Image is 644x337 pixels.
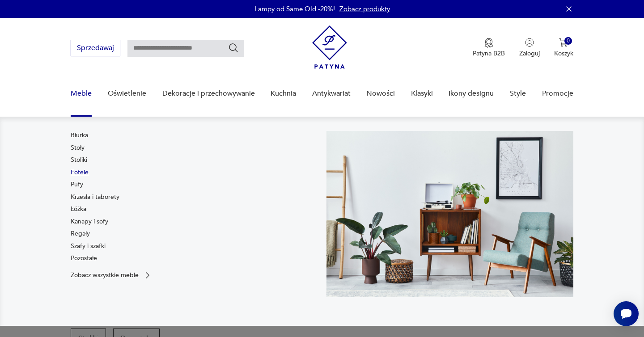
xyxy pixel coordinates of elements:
[108,76,146,111] a: Oświetlenie
[559,38,568,47] img: Ikona koszyka
[71,76,92,111] a: Meble
[484,38,493,48] img: Ikona medalu
[449,76,494,111] a: Ikony designu
[542,76,573,111] a: Promocje
[71,205,86,214] a: Łóżka
[71,40,120,56] button: Sprzedawaj
[554,49,573,58] p: Koszyk
[312,76,351,111] a: Antykwariat
[411,76,433,111] a: Klasyki
[473,38,505,58] a: Ikona medaluPatyna B2B
[71,156,87,164] a: Stoliki
[564,37,572,45] div: 0
[312,25,347,69] img: Patyna - sklep z meblami i dekoracjami vintage
[71,168,89,177] a: Fotele
[519,38,540,58] button: Zaloguj
[71,143,85,152] a: Stoły
[525,38,534,47] img: Ikonka użytkownika
[326,131,573,297] img: 969d9116629659dbb0bd4e745da535dc.jpg
[510,76,526,111] a: Style
[162,76,255,111] a: Dekoracje i przechowywanie
[71,254,97,263] a: Pozostałe
[614,301,639,326] iframe: Smartsupp widget button
[473,38,505,58] button: Patyna B2B
[554,38,573,58] button: 0Koszyk
[71,229,90,238] a: Regały
[71,272,139,278] p: Zobacz wszystkie meble
[71,217,108,226] a: Kanapy i sofy
[228,42,239,53] button: Szukaj
[71,271,152,280] a: Zobacz wszystkie meble
[271,76,296,111] a: Kuchnia
[519,49,540,58] p: Zaloguj
[366,76,395,111] a: Nowości
[71,131,88,140] a: Biurka
[339,4,390,13] a: Zobacz produkty
[71,242,106,251] a: Szafy i szafki
[254,4,335,13] p: Lampy od Same Old -20%!
[71,193,119,202] a: Krzesła i taborety
[71,46,120,52] a: Sprzedawaj
[71,180,83,189] a: Pufy
[473,49,505,58] p: Patyna B2B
